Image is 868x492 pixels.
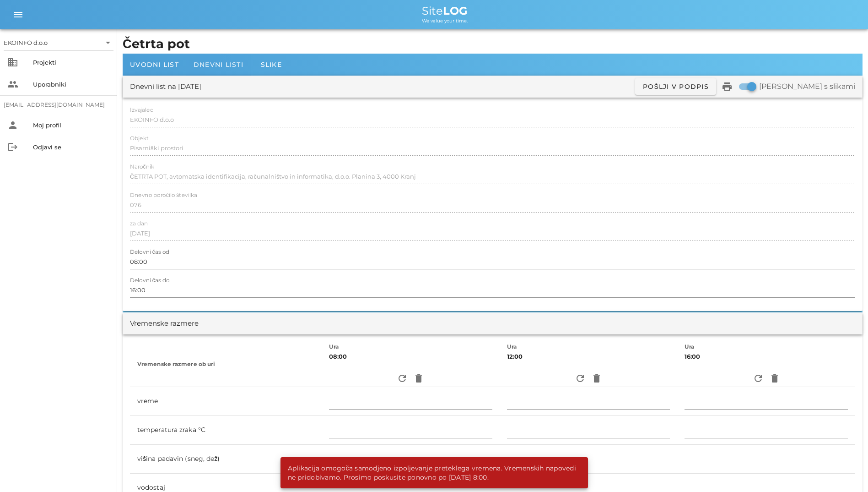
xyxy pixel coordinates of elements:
[130,107,153,114] label: Izvajalec
[280,457,584,488] div: Aplikacija omogoča samodjeno izpoljevanje preteklega vremena. Vremenskih napovedi ne pridobivamo....
[722,81,733,92] i: print
[130,445,322,474] td: višina padavin (sneg, dež)
[443,4,468,17] b: LOG
[642,82,709,91] span: Pošlji v podpis
[737,393,868,492] div: Pripomoček za klepet
[7,79,18,90] i: people
[130,342,322,387] th: Vremenske razmere ob uri
[130,416,322,445] td: temperatura zraka °C
[635,78,716,95] button: Pošlji v podpis
[33,121,110,129] div: Moj profil
[413,373,424,384] i: delete
[753,373,764,384] i: refresh
[130,318,199,329] div: Vremenske razmere
[130,192,197,199] label: Dnevno poročilo številka
[759,82,855,91] label: [PERSON_NAME] s slikami
[102,37,113,48] i: arrow_drop_down
[130,164,154,170] label: Naročnik
[33,59,110,66] div: Projekti
[737,393,868,492] iframe: Chat Widget
[261,60,282,69] span: Slike
[575,373,586,384] i: refresh
[4,38,48,47] div: EKOINFO d.o.o
[130,249,169,256] label: Delovni čas od
[194,60,243,69] span: Dnevni listi
[123,35,863,54] h1: Četrta pot
[33,81,110,88] div: Uporabniki
[685,344,695,350] label: Ura
[7,57,18,68] i: business
[130,220,148,227] label: za dan
[397,373,408,384] i: refresh
[507,344,517,350] label: Ura
[4,35,113,50] div: EKOINFO d.o.o
[7,120,18,131] i: person
[329,344,339,350] label: Ura
[130,135,149,142] label: Objekt
[130,60,179,69] span: Uvodni list
[33,143,110,151] div: Odjavi se
[130,387,322,416] td: vreme
[591,373,602,384] i: delete
[422,18,468,24] span: We value your time.
[422,4,468,17] span: Site
[13,9,24,20] i: menu
[130,277,169,284] label: Delovni čas do
[130,82,201,92] div: Dnevni list na [DATE]
[769,373,780,384] i: delete
[7,142,18,153] i: logout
